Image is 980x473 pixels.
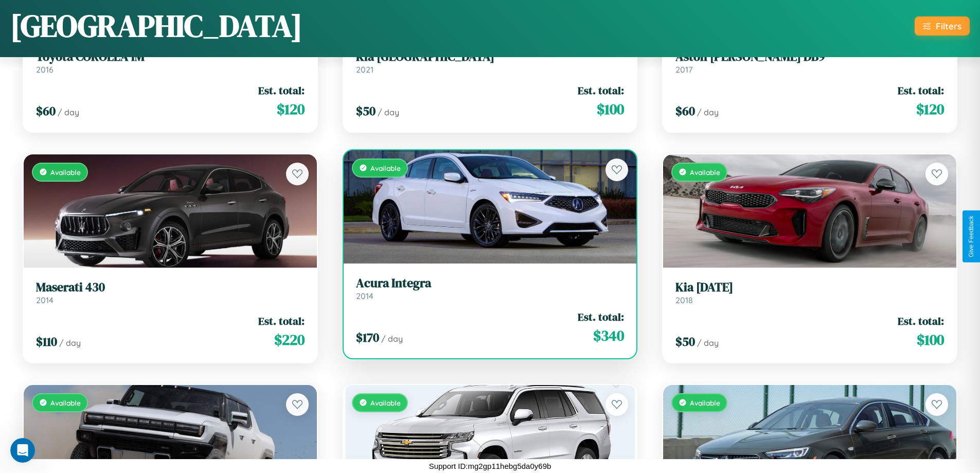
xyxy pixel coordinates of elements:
[578,309,624,324] span: Est. total:
[356,102,376,119] span: $ 50
[675,64,692,75] span: 2017
[675,295,693,305] span: 2018
[593,325,624,346] span: $ 340
[675,49,944,75] a: Aston [PERSON_NAME] DB92017
[675,102,695,119] span: $ 60
[50,168,81,177] span: Available
[36,333,57,350] span: $ 110
[690,168,720,177] span: Available
[58,107,79,117] span: / day
[356,276,625,291] h3: Acura Integra
[36,102,56,119] span: $ 60
[277,99,305,119] span: $ 120
[36,295,54,305] span: 2014
[36,49,305,64] h3: Toyota COROLLA iM
[690,398,720,407] span: Available
[675,280,944,295] h3: Kia [DATE]
[50,398,81,407] span: Available
[274,329,305,350] span: $ 220
[381,334,403,344] span: / day
[36,64,54,75] span: 2016
[356,276,625,301] a: Acura Integra2014
[356,49,625,75] a: Kia [GEOGRAPHIC_DATA]2021
[258,313,305,328] span: Est. total:
[36,49,305,75] a: Toyota COROLLA iM2016
[697,107,719,117] span: / day
[675,49,944,64] h3: Aston [PERSON_NAME] DB9
[917,329,944,350] span: $ 100
[378,107,399,117] span: / day
[968,216,975,257] div: Give Feedback
[356,49,625,64] h3: Kia [GEOGRAPHIC_DATA]
[10,438,35,463] iframe: Intercom live chat
[356,64,373,75] span: 2021
[936,21,961,31] div: Filters
[916,99,944,119] span: $ 120
[429,459,551,473] p: Support ID: mg2gp11hebg5da0y69b
[697,338,719,348] span: / day
[915,16,970,36] button: Filters
[370,398,401,407] span: Available
[370,164,401,172] span: Available
[578,83,624,98] span: Est. total:
[356,329,379,346] span: $ 170
[898,83,944,98] span: Est. total:
[675,333,695,350] span: $ 50
[898,313,944,328] span: Est. total:
[36,280,305,305] a: Maserati 4302014
[675,280,944,305] a: Kia [DATE]2018
[59,338,81,348] span: / day
[597,99,624,119] span: $ 100
[10,5,302,47] h1: [GEOGRAPHIC_DATA]
[258,83,305,98] span: Est. total:
[36,280,305,295] h3: Maserati 430
[356,291,373,301] span: 2014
